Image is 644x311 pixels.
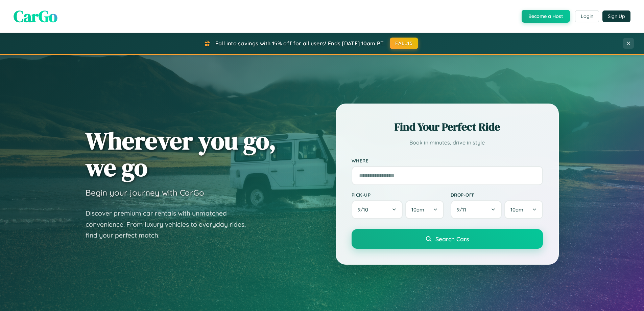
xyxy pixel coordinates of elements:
[352,119,543,134] h2: Find Your Perfect Ride
[390,38,418,49] button: FALL15
[435,235,469,243] span: Search Cars
[14,5,57,27] span: CarGo
[405,200,444,219] button: 10am
[358,206,372,213] span: 9 / 10
[352,192,444,198] label: Pick-up
[352,229,543,249] button: Search Cars
[451,200,502,219] button: 9/11
[215,40,385,47] span: Fall into savings with 15% off for all users! Ends [DATE] 10am PT.
[352,138,543,148] p: Book in minutes, drive in style
[352,158,543,163] label: Where
[510,206,523,213] span: 10am
[457,206,470,213] span: 9 / 11
[451,192,543,198] label: Drop-off
[411,206,424,213] span: 10am
[602,10,630,22] button: Sign Up
[86,127,276,181] h1: Wherever you go, we go
[504,200,543,219] button: 10am
[86,187,204,198] h3: Begin your journey with CarGo
[86,208,255,241] p: Discover premium car rentals with unmatched convenience. From luxury vehicles to everyday rides, ...
[575,10,599,22] button: Login
[352,200,403,219] button: 9/10
[522,10,570,23] button: Become a Host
